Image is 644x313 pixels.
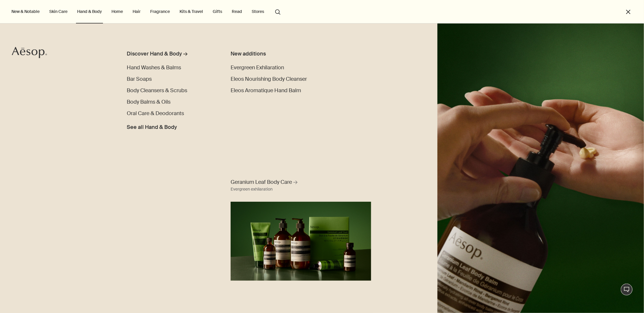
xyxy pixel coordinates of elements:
span: Hand Washes & Balms [127,64,181,71]
a: Hand Washes & Balms [127,64,181,72]
span: See all Hand & Body [127,123,177,131]
a: Kits & Travel [178,8,204,15]
span: Bar Soaps [127,75,152,83]
span: Body Cleansers & Scrubs [127,87,187,94]
a: Hand & Body [76,8,103,15]
a: Skin Care [48,8,69,15]
button: New & Notable [10,8,41,15]
span: Eleos Aromatique Hand Balm [231,87,301,94]
button: Stores [251,8,265,15]
span: Body Balms & Oils [127,98,170,105]
a: Gifts [212,8,223,15]
a: Evergreen Exhilaration [231,64,284,72]
a: Eleos Aromatique Hand Balm [231,87,301,95]
button: Close the Menu [625,9,632,15]
span: Geranium Leaf Body Care [231,179,292,186]
a: See all Hand & Body [127,121,177,131]
div: Discover Hand & Body [127,50,182,58]
a: Geranium Leaf Body Care Evergreen exhilarationFull range of Geranium Leaf products displaying aga... [229,177,372,281]
a: Home [110,8,124,15]
span: Eleos Nourishing Body Cleanser [231,75,307,83]
button: Live Assistance [621,284,633,295]
a: Aesop [10,45,48,61]
div: New additions [231,50,334,58]
a: Fragrance [149,8,171,15]
a: Eleos Nourishing Body Cleanser [231,75,307,83]
a: Discover Hand & Body [127,50,212,60]
a: Body Cleansers & Scrubs [127,87,187,95]
svg: Aesop [12,47,47,58]
span: Evergreen Exhilaration [231,64,284,71]
a: Read [231,8,243,15]
div: Evergreen exhilaration [231,186,273,193]
button: Open search [273,6,283,17]
span: Oral Care & Deodorants [127,110,184,117]
a: Bar Soaps [127,75,152,83]
a: Body Balms & Oils [127,98,170,106]
img: A hand holding the pump dispensing Geranium Leaf Body Balm on to hand. [437,23,644,313]
a: Hair [131,8,142,15]
a: Oral Care & Deodorants [127,110,184,117]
